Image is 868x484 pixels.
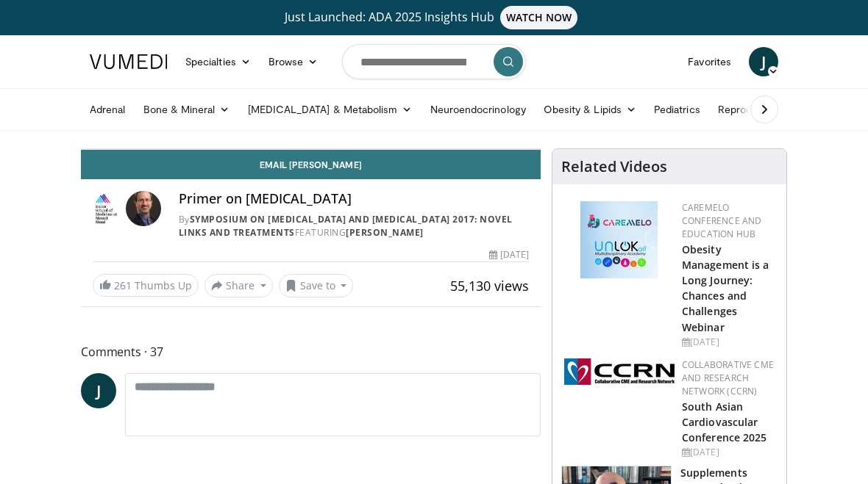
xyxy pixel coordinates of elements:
a: Collaborative CME and Research Network (CCRN) [682,358,774,397]
a: J [81,373,116,408]
a: Symposium on [MEDICAL_DATA] and [MEDICAL_DATA] 2017: Novel Links and Treatments [179,213,513,239]
button: Share [204,274,273,297]
img: 45df64a9-a6de-482c-8a90-ada250f7980c.png.150x105_q85_autocrop_double_scale_upscale_version-0.2.jpg [580,201,658,278]
a: South Asian Cardiovascular Conference 2025 [682,400,767,444]
a: Just Launched: ADA 2025 Insights HubWATCH NOW [81,6,787,29]
span: 55,130 views [450,277,529,295]
a: Bone & Mineral [135,95,239,124]
h4: Related Videos [561,158,667,176]
img: a04ee3ba-8487-4636-b0fb-5e8d268f3737.png.150x105_q85_autocrop_double_scale_upscale_version-0.2.png [564,358,675,385]
span: 261 [114,278,132,292]
a: 261 Thumbs Up [93,274,199,297]
img: Symposium on Diabetes and Cancer 2017: Novel Links and Treatments [93,191,120,226]
div: By FEATURING [179,213,529,239]
span: Comments 37 [81,342,541,361]
a: Reproductive [709,95,790,124]
span: WATCH NOW [500,6,578,29]
a: J [749,47,778,76]
input: Search topics, interventions [342,44,526,79]
a: Email [PERSON_NAME] [81,150,541,179]
img: VuMedi Logo [90,54,168,69]
a: Browse [260,47,327,76]
div: [DATE] [682,446,775,459]
a: Adrenal [81,95,135,124]
a: Favorites [679,47,740,76]
h4: Primer on [MEDICAL_DATA] [179,191,529,207]
a: Obesity & Lipids [535,95,645,124]
img: Avatar [126,191,161,226]
div: [DATE] [682,336,775,349]
a: [MEDICAL_DATA] & Metabolism [239,95,421,124]
a: Obesity Management is a Long Journey: Chances and Challenges Webinar [682,242,769,334]
a: CaReMeLO Conference and Education Hub [682,201,761,240]
a: Pediatrics [645,95,709,124]
a: Specialties [177,47,260,76]
div: [DATE] [489,248,529,261]
a: [PERSON_NAME] [346,226,424,239]
a: Neuroendocrinology [421,95,535,124]
button: Save to [279,274,354,297]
